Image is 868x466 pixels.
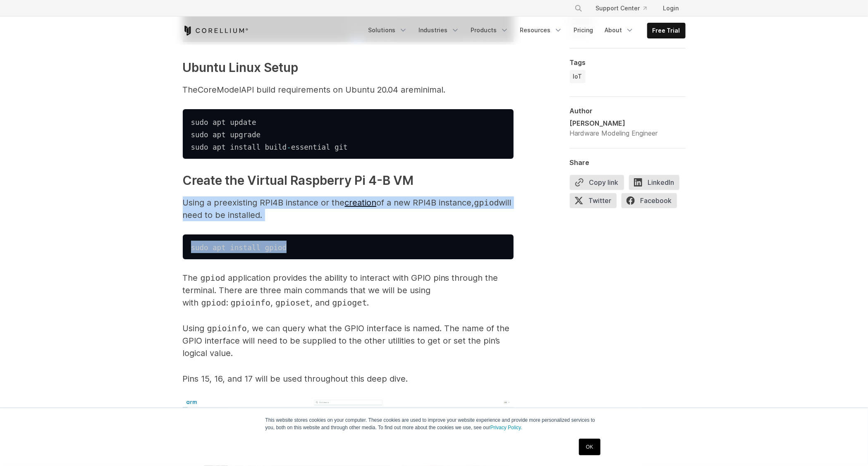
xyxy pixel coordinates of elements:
a: Free Trial [648,23,685,38]
div: Author [570,107,686,115]
div: [PERSON_NAME] [570,118,658,128]
span: Using a preexisting RPI4B instance or the of a new RPI4B instance, will need to be installed. [183,198,512,220]
code: gpioinfo [231,298,270,308]
span: LinkedIn [629,175,679,190]
p: This website stores cookies on your computer. These cookies are used to improve your website expe... [265,416,603,431]
button: Copy link [570,175,624,190]
div: Hardware Modeling Engineer [570,128,658,138]
h3: Ubuntu Linux Setup [183,58,514,77]
button: Search [571,1,586,16]
span: - [287,143,291,151]
div: Tags [570,58,686,67]
a: IoT [570,70,586,83]
code: gpioset [275,298,310,308]
code: sudo apt update sudo apt upgrade sudo apt install build essential git [191,118,348,151]
div: Navigation Menu [564,1,686,16]
a: LinkedIn [629,175,684,193]
a: Facebook [622,193,682,211]
a: Pricing [569,23,598,38]
span: Facebook [622,193,677,208]
code: gpioget [332,298,367,308]
code: gpiod [201,298,226,308]
a: Support Center [589,1,653,16]
span: Twitter [570,193,617,208]
a: About [600,23,639,38]
p: Using , we can query what the GPIO interface is named. The name of the GPIO interface will need t... [183,322,514,359]
div: Share [570,158,686,167]
code: gpiod [201,273,225,283]
p: Pins 15, 16, and 17 will be used throughout this deep dive. [183,373,514,385]
a: OK [579,439,600,455]
p: The application provides the ability to interact with GPIO pins through the terminal. There are t... [183,272,514,309]
a: Login [657,1,686,16]
span: CoreModel [198,85,242,95]
span: IoT [573,72,582,81]
h3: Create the Virtual Raspberry Pi 4-B VM [183,171,514,190]
a: Industries [414,23,464,38]
a: Privacy Policy. [490,425,522,430]
span: API build requirements on Ubuntu 20.04 are [242,85,414,95]
a: Resources [515,23,567,38]
a: creation [345,198,377,208]
div: Navigation Menu [363,23,686,38]
a: Products [466,23,514,38]
a: Corellium Home [183,26,249,36]
span: minimal. [414,85,446,95]
code: gpiod [474,198,499,208]
span: The [183,85,198,95]
a: Solutions [363,23,412,38]
a: Twitter [570,193,622,211]
code: sudo apt install gpiod [191,244,287,252]
code: gpioinfo [207,323,247,333]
